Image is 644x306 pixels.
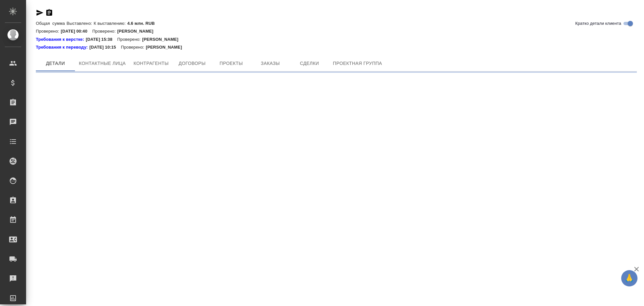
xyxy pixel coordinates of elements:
[294,59,325,68] span: Сделки
[121,44,146,51] p: Проверено:
[146,44,187,51] p: [PERSON_NAME]
[45,9,53,17] button: Скопировать ссылку
[142,36,183,43] p: [PERSON_NAME]
[176,59,208,68] span: Договоры
[36,36,86,43] div: Нажми, чтобы открыть папку с инструкцией
[61,29,93,34] p: [DATE] 00:40
[79,59,126,68] span: Контактные лица
[36,44,89,51] div: Нажми, чтобы открыть папку с инструкцией
[333,59,382,68] span: Проектная группа
[92,29,117,34] p: Проверено:
[575,20,621,27] span: Кратко детали клиента
[36,9,44,17] button: Скопировать ссылку для ЯМессенджера
[40,59,71,68] span: Детали
[66,21,94,26] p: Выставлено:
[134,59,169,68] span: Контрагенты
[127,21,159,26] p: 4.6 млн. RUB
[89,44,121,51] p: [DATE] 10:15
[36,36,86,43] a: Требования к верстке:
[36,44,89,51] a: Требования к переводу:
[255,59,286,68] span: Заказы
[86,36,117,43] p: [DATE] 15:38
[117,36,142,43] p: Проверено:
[36,29,61,34] p: Проверено:
[36,21,66,26] p: Общая сумма
[621,270,637,286] button: 🙏
[215,59,247,68] span: Проекты
[94,21,127,26] p: К выставлению:
[117,29,158,34] p: [PERSON_NAME]
[624,271,635,285] span: 🙏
